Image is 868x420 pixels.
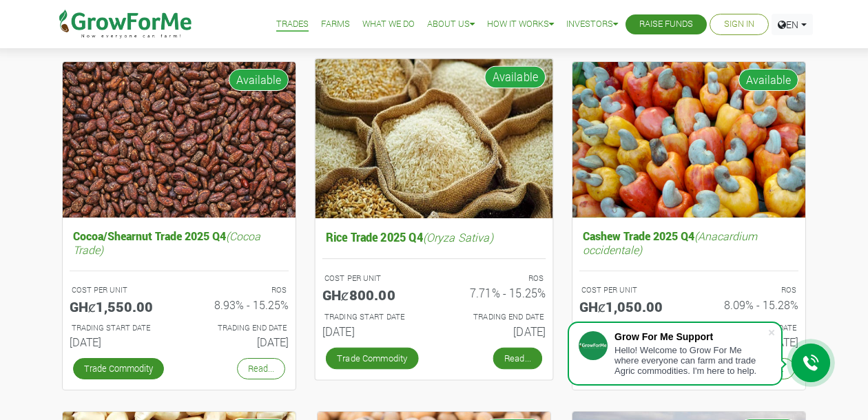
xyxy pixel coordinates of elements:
[614,331,767,342] div: Grow For Me Support
[316,59,553,218] img: growforme image
[276,17,309,32] a: Trades
[566,17,618,32] a: Investors
[583,229,757,256] i: (Anacardium occidentale)
[321,17,350,32] a: Farms
[189,298,289,311] h6: 8.93% - 15.25%
[73,229,260,256] i: (Cocoa Trade)
[724,17,754,32] a: Sign In
[192,322,287,334] p: Estimated Trading End Date
[444,324,546,338] h6: [DATE]
[487,17,554,32] a: How it Works
[322,286,424,302] h5: GHȼ800.00
[639,17,693,32] a: Raise Funds
[326,347,419,369] a: Trade Commodity
[581,284,676,296] p: COST PER UNIT
[189,335,289,348] h6: [DATE]
[572,62,805,218] img: growforme image
[446,272,544,284] p: ROS
[324,272,422,284] p: COST PER UNIT
[423,229,493,244] i: (Oryza Sativa)
[579,226,798,259] h5: Cashew Trade 2025 Q4
[70,335,169,348] h6: [DATE]
[362,17,415,32] a: What We Do
[614,345,767,376] div: Hello! Welcome to Grow For Me where everyone can farm and trade Agric commodities. I'm here to help.
[73,358,164,379] a: Trade Commodity
[324,311,422,322] p: Estimated Trading Start Date
[772,14,813,35] a: EN
[484,65,546,88] span: Available
[229,69,289,91] span: Available
[70,226,289,354] a: Cocoa/Shearnut Trade 2025 Q4(Cocoa Trade) COST PER UNIT GHȼ1,550.00 ROS 8.93% - 15.25% TRADING ST...
[322,324,424,338] h6: [DATE]
[493,347,542,369] a: Read...
[427,17,475,32] a: About Us
[738,69,798,91] span: Available
[701,284,796,296] p: ROS
[70,298,169,315] h5: GHȼ1,550.00
[444,286,546,300] h6: 7.71% - 15.25%
[237,358,285,379] a: Read...
[70,226,289,259] h5: Cocoa/Shearnut Trade 2025 Q4
[699,298,798,311] h6: 8.09% - 15.28%
[322,227,546,344] a: Rice Trade 2025 Q4(Oryza Sativa) COST PER UNIT GHȼ800.00 ROS 7.71% - 15.25% TRADING START DATE [D...
[579,298,679,315] h5: GHȼ1,050.00
[72,322,167,334] p: Estimated Trading Start Date
[72,284,167,296] p: COST PER UNIT
[322,227,546,247] h5: Rice Trade 2025 Q4
[63,62,296,218] img: growforme image
[579,226,798,354] a: Cashew Trade 2025 Q4(Anacardium occidentale) COST PER UNIT GHȼ1,050.00 ROS 8.09% - 15.28% TRADING...
[446,311,544,322] p: Estimated Trading End Date
[192,284,287,296] p: ROS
